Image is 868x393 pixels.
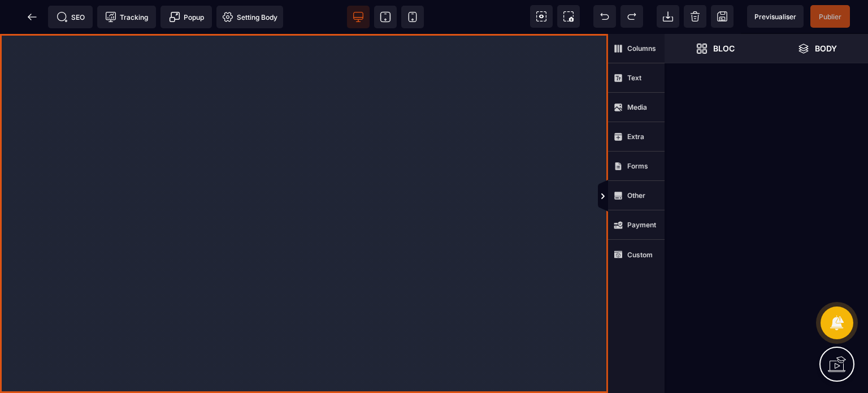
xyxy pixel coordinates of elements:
[815,44,837,53] strong: Body
[530,5,553,28] span: View components
[627,191,645,200] strong: Other
[169,11,204,23] span: Popup
[819,12,841,21] span: Publier
[627,103,647,111] strong: Media
[747,5,804,28] span: Preview
[627,162,648,170] strong: Forms
[57,11,85,23] span: SEO
[627,44,656,53] strong: Columns
[627,221,656,229] strong: Payment
[766,34,868,63] span: Open Layer Manager
[557,5,580,28] span: Screenshot
[627,251,653,259] strong: Custom
[627,74,641,82] strong: Text
[713,44,735,53] strong: Bloc
[105,11,148,23] span: Tracking
[754,12,796,21] span: Previsualiser
[222,11,277,23] span: Setting Body
[627,132,644,141] strong: Extra
[665,34,766,63] span: Open Blocks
